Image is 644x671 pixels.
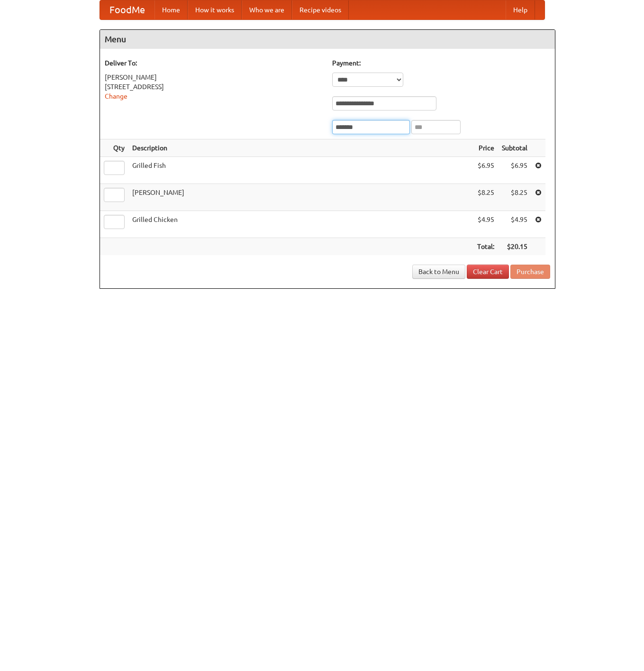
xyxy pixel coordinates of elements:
[105,73,323,82] div: [PERSON_NAME]
[105,82,323,92] div: [STREET_ADDRESS]
[188,0,242,19] a: How it works
[128,139,473,157] th: Description
[128,184,473,211] td: [PERSON_NAME]
[506,0,535,19] a: Help
[100,139,128,157] th: Qty
[498,139,531,157] th: Subtotal
[242,0,292,19] a: Who we are
[292,0,349,19] a: Recipe videos
[473,157,498,184] td: $6.95
[498,238,531,256] th: $20.15
[510,265,550,279] button: Purchase
[473,238,498,256] th: Total:
[412,265,465,279] a: Back to Menu
[100,0,154,19] a: FoodMe
[105,58,323,68] h5: Deliver To:
[128,211,473,238] td: Grilled Chicken
[467,265,509,279] a: Clear Cart
[498,184,531,211] td: $8.25
[473,184,498,211] td: $8.25
[473,211,498,238] td: $4.95
[100,30,555,49] h4: Menu
[498,211,531,238] td: $4.95
[154,0,188,19] a: Home
[105,92,127,100] a: Change
[498,157,531,184] td: $6.95
[332,58,550,68] h5: Payment:
[128,157,473,184] td: Grilled Fish
[473,139,498,157] th: Price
